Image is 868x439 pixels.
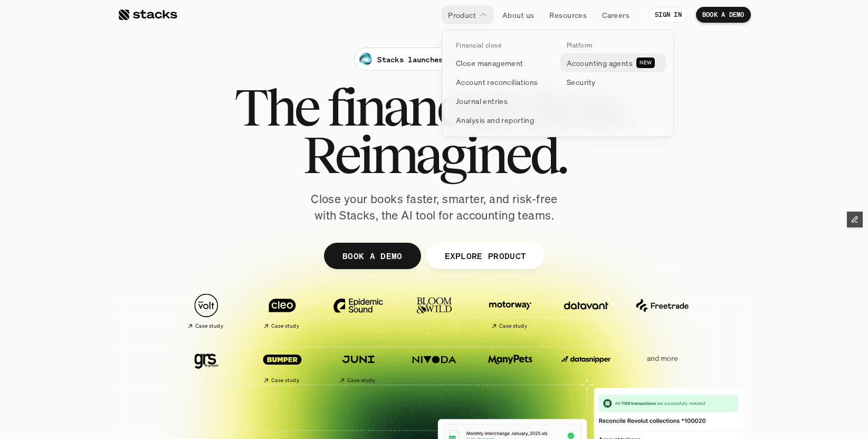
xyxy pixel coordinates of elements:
a: Security [560,72,666,91]
a: Case study [250,288,315,334]
span: Reimagined. [302,131,566,178]
a: BOOK A DEMO [323,243,421,269]
p: Close your books faster, smarter, and risk-free with Stacks, the AI tool for accounting teams. [302,191,566,224]
p: and more [629,354,695,363]
h2: Case study [271,377,299,384]
p: Account reconciliations [456,77,538,88]
a: SIGN IN [648,7,688,23]
h2: Case study [271,323,299,329]
button: Edit Framer Content [847,212,863,227]
a: Accounting agentsNEW [560,53,666,72]
a: Case study [250,342,315,388]
a: EXPLORE PRODUCT [426,243,545,269]
p: BOOK A DEMO [342,248,402,263]
p: Analysis and reporting [456,114,534,126]
a: Careers [596,5,636,24]
a: Account reconciliations [450,72,555,91]
a: BOOK A DEMO [696,7,751,23]
p: Journal entries [456,96,508,107]
p: About us [502,9,534,21]
p: BOOK A DEMO [702,11,745,18]
p: Resources [549,9,587,21]
h2: Case study [347,377,375,384]
p: Financial close [456,42,501,49]
p: EXPLORE PRODUCT [444,248,526,263]
span: financial [327,83,509,131]
h2: Case study [499,323,527,329]
a: Analysis and reporting [450,110,555,129]
p: Careers [602,9,629,21]
p: Close management [456,58,523,69]
p: SIGN IN [655,11,682,18]
h2: Case study [195,323,223,329]
a: Privacy Policy [125,244,171,252]
a: Case study [478,288,543,334]
p: Stacks launches Agentic AI [377,54,491,65]
p: Product [448,9,476,21]
span: The [234,83,318,131]
h2: NEW [640,60,652,66]
a: Close management [450,53,555,72]
a: Stacks launches Agentic AI [354,47,514,71]
a: Case study [326,342,391,388]
a: Case study [174,288,239,334]
p: Platform [567,42,593,49]
a: Resources [543,5,593,24]
p: Security [567,77,595,88]
a: About us [496,5,540,24]
a: Journal entries [450,91,555,110]
p: Accounting agents [567,58,633,69]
